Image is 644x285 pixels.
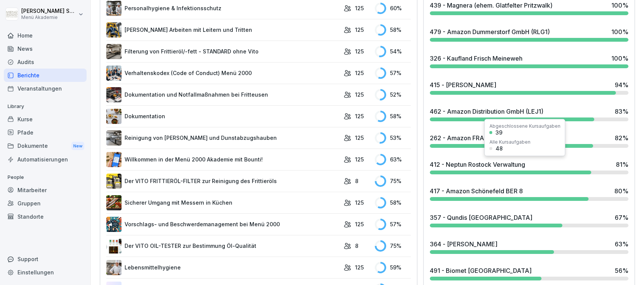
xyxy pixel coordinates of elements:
[4,82,87,95] a: Veranstaltungen
[106,22,122,38] img: v7bxruicv7vvt4ltkcopmkzf.png
[496,130,502,135] div: 39
[4,153,87,166] a: Automatisierungen
[375,3,411,14] div: 60 %
[106,238,122,254] img: up30sq4qohmlf9oyka1pt50j.png
[106,1,122,16] img: tq1iwfpjw7gb8q143pboqzza.png
[4,113,87,126] a: Kurse
[375,154,411,165] div: 63 %
[106,109,340,124] a: Dokumentation
[355,26,364,34] p: 125
[4,139,87,153] a: DokumenteNew
[430,80,496,89] div: 415 - [PERSON_NAME]
[430,54,522,63] div: 326 - Kaufland Frisch Meineweh
[427,157,631,177] a: 412 - Neptun Rostock Verwaltung81%
[427,24,631,45] a: 479 - Amazon Dummerstorf GmbH (RLG1)100%
[355,242,358,250] p: 8
[4,100,87,113] p: Library
[106,174,340,189] a: Der VITO FRITTIERÖL-FILTER zur Reinigung des Frittieröls
[106,217,340,232] a: Vorschlags- und Beschwerdemanagement bei Menü 2000
[106,87,122,102] img: t30obnioake0y3p0okzoia1o.png
[106,66,122,81] img: hh3kvobgi93e94d22i1c6810.png
[106,1,340,16] a: Personalhygiene & Infektionsschutz
[4,183,87,197] a: Mitarbeiter
[71,142,84,150] div: New
[355,91,364,99] p: 125
[106,260,122,275] img: jz0fz12u36edh1e04itkdbcq.png
[106,174,122,189] img: lxawnajjsce9vyoprlfqagnf.png
[375,262,411,273] div: 59 %
[430,213,532,222] div: 357 - Qundis [GEOGRAPHIC_DATA]
[355,177,358,185] p: 8
[355,112,364,120] p: 125
[430,27,550,36] div: 479 - Amazon Dummerstorf GmbH (RLG1)
[4,42,87,55] a: News
[375,24,411,36] div: 58 %
[106,260,340,275] a: Lebensmittelhygiene
[489,140,530,144] div: Alle Kursaufgaben
[375,197,411,208] div: 58 %
[4,210,87,223] a: Standorte
[615,213,628,222] div: 67 %
[4,29,87,42] div: Home
[615,240,628,249] div: 63 %
[4,139,87,153] div: Dokumente
[355,47,364,55] p: 125
[375,46,411,57] div: 54 %
[430,186,523,196] div: 417 - Amazon Schönefeld BER 8
[375,240,411,252] div: 75 %
[4,126,87,139] div: Pfade
[106,152,340,167] a: Willkommen in der Menü 2000 Akademie mit Bounti!
[4,171,87,183] p: People
[615,80,628,89] div: 94 %
[489,124,560,128] div: Abgeschlossene Kursaufgaben
[427,130,631,151] a: 262 - Amazon FRA3 [GEOGRAPHIC_DATA]82%
[427,210,631,230] a: 357 - Qundis [GEOGRAPHIC_DATA]67%
[616,160,628,169] div: 81 %
[427,263,631,283] a: 491 - Biomet [GEOGRAPHIC_DATA]56%
[427,104,631,124] a: 462 - Amazon Distribution GmbH (LEJ1)83%
[427,183,631,204] a: 417 - Amazon Schönefeld BER 880%
[611,27,628,36] div: 100 %
[430,107,543,116] div: 462 - Amazon Distribution GmbH (LEJ1)
[427,77,631,98] a: 415 - [PERSON_NAME]94%
[106,130,122,146] img: mfnj94a6vgl4cypi86l5ezmw.png
[614,186,628,196] div: 80 %
[4,55,87,69] a: Audits
[21,8,77,14] p: [PERSON_NAME] Schülzke
[430,133,553,142] div: 262 - Amazon FRA3 [GEOGRAPHIC_DATA]
[430,240,497,249] div: 364 - [PERSON_NAME]
[375,175,411,187] div: 75 %
[355,4,364,12] p: 125
[375,219,411,230] div: 57 %
[615,266,628,275] div: 56 %
[4,252,87,266] div: Support
[21,15,77,20] p: Menü Akademie
[375,89,411,100] div: 52 %
[615,107,628,116] div: 83 %
[496,146,503,151] div: 48
[106,44,122,59] img: lnrteyew03wyeg2dvomajll7.png
[427,51,631,71] a: 326 - Kaufland Frisch Meineweh100%
[427,236,631,257] a: 364 - [PERSON_NAME]63%
[355,220,364,228] p: 125
[106,238,340,254] a: Der VITO OIL-TESTER zur Bestimmung Öl-Qualität
[106,109,122,124] img: jg117puhp44y4en97z3zv7dk.png
[106,87,340,102] a: Dokumentation und Notfallmaßnahmen bei Fritteusen
[355,155,364,163] p: 125
[375,111,411,122] div: 58 %
[375,132,411,144] div: 53 %
[4,69,87,82] a: Berichte
[106,152,122,167] img: xh3bnih80d1pxcetv9zsuevg.png
[106,22,340,38] a: [PERSON_NAME] Arbeiten mit Leitern und Tritten
[4,197,87,210] a: Gruppen
[430,160,525,169] div: 412 - Neptun Rostock Verwaltung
